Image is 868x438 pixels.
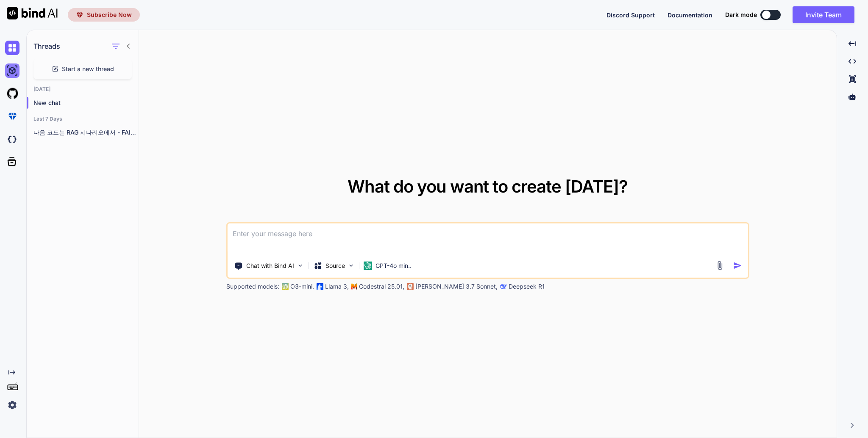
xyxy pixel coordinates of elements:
img: claude [500,283,507,290]
img: chat [5,41,19,55]
img: premium [76,11,83,19]
p: GPT-4o min.. [376,262,412,270]
span: Start a new thread [62,65,114,73]
p: New chat [33,99,139,107]
p: Deepseek R1 [509,282,545,291]
span: Subscribe Now [87,11,132,19]
img: githubLight [5,86,19,101]
p: [PERSON_NAME] 3.7 Sonnet, [415,282,498,291]
img: Bind AI [7,7,58,19]
img: icon [733,261,742,270]
img: attachment [715,261,725,270]
img: settings [5,398,19,412]
h1: Threads [33,41,60,51]
img: darkCloudIdeIcon [5,132,19,146]
p: Codestral 25.01, [359,282,404,291]
img: ai-studio [5,63,19,78]
span: What do you want to create [DATE]? [348,176,628,197]
img: claude [407,283,414,290]
img: premium [5,109,19,124]
img: Pick Models [348,262,355,269]
img: Llama2 [317,283,323,290]
p: Source [325,262,345,270]
p: Llama 3, [325,282,349,291]
img: GPT-4o mini [364,262,372,270]
img: GPT-4 [282,283,289,290]
p: O3-mini, [290,282,314,291]
h2: [DATE] [27,86,139,93]
img: Mistral-AI [351,284,357,289]
button: Discord Support [606,11,655,19]
span: Documentation [668,11,712,19]
button: premiumSubscribe Now [68,8,140,22]
p: 다음 코드는 RAG 시나리오에서 - FAISS(문장 임베딩... [33,128,139,137]
button: Invite Team [793,6,854,23]
button: Documentation [668,11,712,19]
img: Pick Tools [297,262,304,269]
h2: Last 7 Days [27,116,139,122]
span: Discord Support [606,11,655,19]
p: Supported models: [226,282,279,291]
p: Chat with Bind AI [246,262,294,270]
span: Dark mode [725,11,757,19]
